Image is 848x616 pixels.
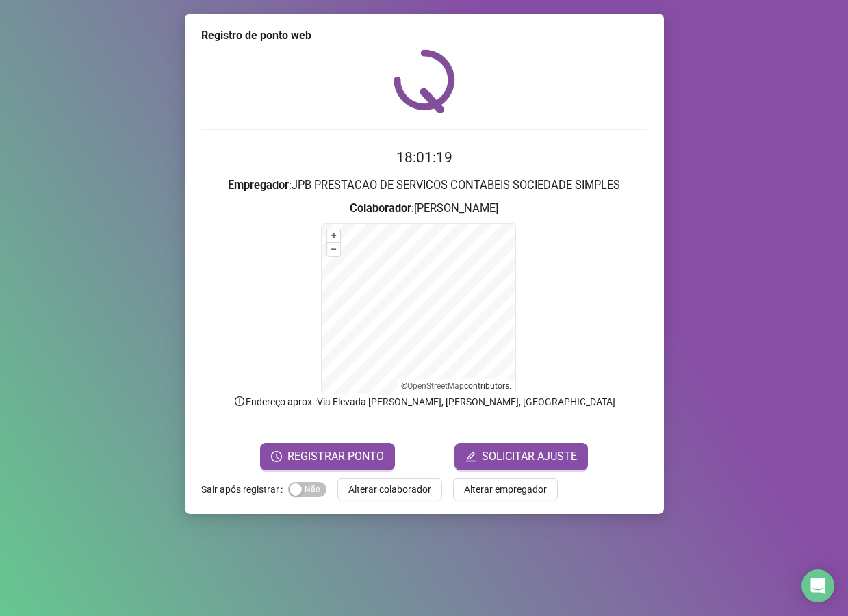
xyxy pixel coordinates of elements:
[407,381,464,391] a: OpenStreetMap
[465,451,476,462] span: edit
[482,448,577,465] span: SOLICITAR AJUSTE
[201,478,288,500] label: Sair após registrar
[271,451,282,462] span: clock-circle
[464,482,547,497] span: Alterar empregador
[260,443,395,470] button: REGISTRAR PONTO
[350,202,411,215] strong: Colaborador
[228,179,289,192] strong: Empregador
[233,395,246,407] span: info-circle
[394,49,455,113] img: QRPoint
[327,243,340,256] button: –
[201,27,647,44] div: Registro de ponto web
[348,482,431,497] span: Alterar colaborador
[201,394,647,409] p: Endereço aprox. : Via Elevada [PERSON_NAME], [PERSON_NAME], [GEOGRAPHIC_DATA]
[201,177,647,194] h3: : JPB PRESTACAO DE SERVICOS CONTABEIS SOCIEDADE SIMPLES
[201,200,647,218] h3: : [PERSON_NAME]
[287,448,384,465] span: REGISTRAR PONTO
[396,149,452,166] time: 18:01:19
[453,478,558,500] button: Alterar empregador
[327,229,340,242] button: +
[401,381,511,391] li: © contributors.
[801,569,834,602] div: Open Intercom Messenger
[454,443,588,470] button: editSOLICITAR AJUSTE
[337,478,442,500] button: Alterar colaborador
